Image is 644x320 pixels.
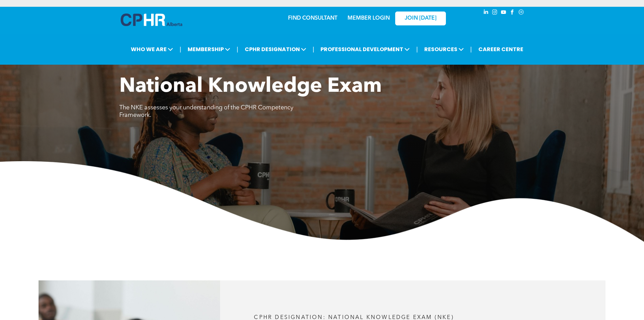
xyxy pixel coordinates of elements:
[119,105,293,118] span: The NKE assesses your understanding of the CPHR Competency Framework.
[470,42,472,56] li: |
[186,43,232,56] span: MEMBERSHIP
[518,8,525,18] a: Social network
[422,43,466,56] span: RESOURCES
[129,43,175,56] span: WHO WE ARE
[395,12,446,25] a: JOIN [DATE]
[237,42,238,56] li: |
[500,8,507,18] a: youtube
[348,16,390,21] a: MEMBER LOGIN
[121,14,182,26] img: A blue and white logo for cp alberta
[288,16,337,21] a: FIND CONSULTANT
[476,43,525,56] a: CAREER CENTRE
[416,42,418,56] li: |
[318,43,412,56] span: PROFESSIONAL DEVELOPMENT
[119,77,382,97] span: National Knowledge Exam
[509,8,516,18] a: facebook
[491,8,499,18] a: instagram
[482,8,490,18] a: linkedin
[243,43,308,56] span: CPHR DESIGNATION
[405,15,436,22] span: JOIN [DATE]
[180,42,181,56] li: |
[313,42,314,56] li: |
